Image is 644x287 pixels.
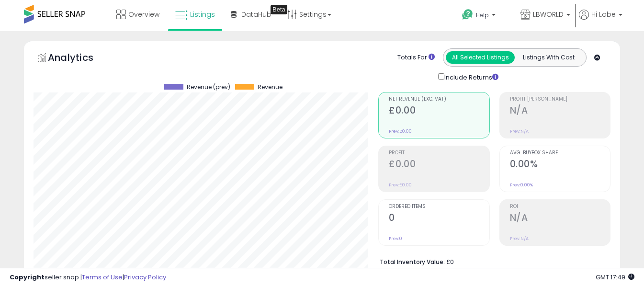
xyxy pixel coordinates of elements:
[389,236,402,241] small: Prev: 0
[454,1,512,31] a: Help
[187,84,230,91] span: Revenue (prev)
[380,258,445,266] b: Total Inventory Value:
[10,273,166,282] div: seller snap | |
[389,212,489,225] h2: 0
[510,128,529,134] small: Prev: N/A
[514,51,583,64] button: Listings With Cost
[579,10,622,31] a: Hi Labe
[596,273,634,282] span: 2025-10-8 17:49 GMT
[431,71,510,82] div: Include Returns
[389,150,489,156] span: Profit
[389,105,489,118] h2: £0.00
[446,51,515,64] button: All Selected Listings
[241,10,271,19] span: DataHub
[389,128,412,134] small: Prev: £0.00
[258,84,282,91] span: Revenue
[82,273,123,282] a: Terms of Use
[389,97,489,102] span: Net Revenue (Exc. VAT)
[510,182,533,188] small: Prev: 0.00%
[533,10,564,19] span: LBWORLD
[389,159,489,172] h2: £0.00
[48,51,112,67] h5: Analytics
[190,10,215,19] span: Listings
[271,5,287,14] div: Tooltip anchor
[510,97,610,102] span: Profit [PERSON_NAME]
[510,105,610,118] h2: N/A
[389,182,412,188] small: Prev: £0.00
[389,204,489,209] span: Ordered Items
[510,212,610,225] h2: N/A
[10,273,45,282] strong: Copyright
[510,236,529,241] small: Prev: N/A
[591,10,616,19] span: Hi Labe
[397,53,435,62] div: Totals For
[476,11,489,19] span: Help
[128,10,159,19] span: Overview
[510,204,610,209] span: ROI
[462,9,474,21] i: Get Help
[124,273,166,282] a: Privacy Policy
[510,159,610,172] h2: 0.00%
[380,255,603,267] li: £0
[510,150,610,156] span: Avg. Buybox Share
